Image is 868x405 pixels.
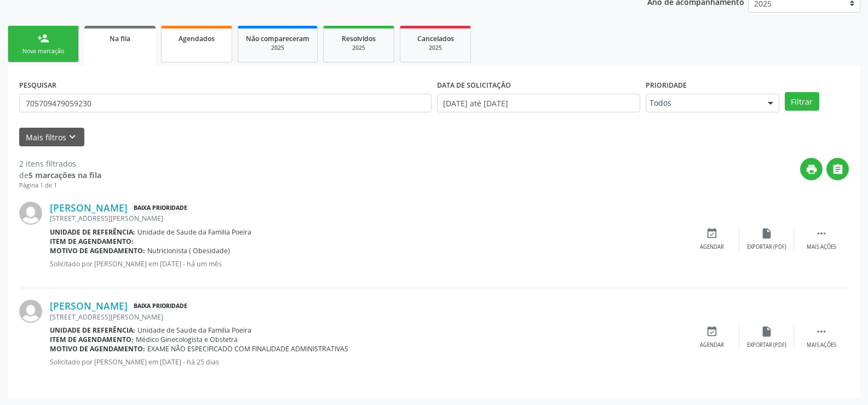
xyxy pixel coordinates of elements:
i: insert_drive_file [761,326,773,338]
label: Prioridade [646,77,687,94]
div: Agendar [700,341,724,349]
b: Item de agendamento: [50,237,134,246]
i: insert_drive_file [761,227,773,239]
div: Agendar [700,243,724,251]
p: Solicitado por [PERSON_NAME] em [DATE] - há 25 dias [50,357,685,367]
span: Baixa Prioridade [131,202,189,214]
i: keyboard_arrow_down [66,131,78,143]
b: Item de agendamento: [50,335,134,344]
i: print [806,163,818,175]
b: Unidade de referência: [50,227,135,237]
div: de [19,169,101,181]
button:  [826,158,849,180]
span: Unidade de Saude da Familia Poeira [137,326,251,335]
span: Resolvidos [342,34,376,43]
b: Motivo de agendamento: [50,344,145,353]
input: Nome, CNS [19,94,432,112]
div: Mais ações [807,243,836,251]
div: Página 1 de 1 [19,181,101,190]
span: Baixa Prioridade [131,300,189,312]
div: 2025 [246,44,309,52]
input: Selecione um intervalo [437,94,640,112]
div: Mais ações [807,341,836,349]
i: event_available [706,227,718,239]
div: person_add [37,32,49,44]
label: DATA DE SOLICITAÇÃO [437,77,511,94]
button: Mais filtroskeyboard_arrow_down [19,128,84,147]
i:  [832,163,844,175]
span: Unidade de Saude da Familia Poeira [137,227,251,237]
button: print [800,158,823,180]
span: Não compareceram [246,34,309,43]
i:  [815,326,827,338]
span: Cancelados [417,34,454,43]
b: Unidade de referência: [50,326,135,335]
label: PESQUISAR [19,77,56,94]
span: EXAME NÃO ESPECIFICADO COM FINALIDADE ADMINISTRATIVAS [147,344,348,353]
div: Exportar (PDF) [747,341,786,349]
span: Agendados [179,34,215,43]
i:  [815,227,827,239]
div: [STREET_ADDRESS][PERSON_NAME] [50,312,685,322]
img: img [19,300,42,323]
span: Médico Ginecologista e Obstetra [136,335,238,344]
div: Exportar (PDF) [747,243,786,251]
div: 2025 [408,44,463,52]
strong: 5 marcações na fila [28,170,101,180]
p: Solicitado por [PERSON_NAME] em [DATE] - há um mês [50,259,685,269]
span: Nutricionista ( Obesidade) [147,246,230,255]
span: Todos [649,98,757,109]
a: [PERSON_NAME] [50,202,128,214]
div: 2 itens filtrados [19,158,101,169]
b: Motivo de agendamento: [50,246,145,255]
div: Nova marcação [16,47,71,55]
div: 2025 [331,44,386,52]
div: [STREET_ADDRESS][PERSON_NAME] [50,214,685,223]
i: event_available [706,326,718,338]
img: img [19,202,42,225]
span: Na fila [110,34,130,43]
a: [PERSON_NAME] [50,300,128,312]
button: Filtrar [785,92,819,111]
